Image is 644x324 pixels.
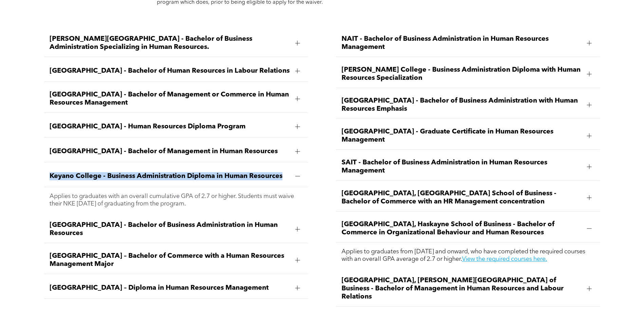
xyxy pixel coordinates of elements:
[342,97,582,113] span: [GEOGRAPHIC_DATA] - Bachelor of Business Administration with Human Resources Emphasis
[50,91,290,107] span: [GEOGRAPHIC_DATA] - Bachelor of Management or Commerce in Human Resources Management
[50,172,290,180] span: Keyano College - Business Administration Diploma in Human Resources
[342,128,582,144] span: [GEOGRAPHIC_DATA] - Graduate Certificate in Human Resources Management
[342,249,585,262] span: Applies to graduates from [DATE] and onward, who have completed the required courses with an over...
[50,284,290,292] span: [GEOGRAPHIC_DATA] – Diploma in Human Resources Management
[50,252,290,268] span: [GEOGRAPHIC_DATA] – Bachelor of Commerce with a Human Resources Management Major
[342,159,582,175] span: SAIT - Bachelor of Business Administration in Human Resources Management
[462,256,547,262] a: View the required courses here.
[342,66,582,82] span: [PERSON_NAME] College - Business Administration Diploma with Human Resources Specialization
[50,123,290,131] span: [GEOGRAPHIC_DATA] - Human Resources Diploma Program
[50,35,290,51] span: [PERSON_NAME][GEOGRAPHIC_DATA] - Bachelor of Business Administration Specializing in Human Resour...
[342,190,582,206] span: [GEOGRAPHIC_DATA], [GEOGRAPHIC_DATA] School of Business - Bachelor of Commerce with an HR Managem...
[342,220,582,237] span: [GEOGRAPHIC_DATA], Haskayne School of Business - Bachelor of Commerce in Organizational Behaviour...
[342,276,582,301] span: [GEOGRAPHIC_DATA], [PERSON_NAME][GEOGRAPHIC_DATA] of Business - Bachelor of Management in Human R...
[50,147,290,156] span: [GEOGRAPHIC_DATA] - Bachelor of Management in Human Resources
[50,193,303,208] p: Applies to graduates with an overall cumulative GPA of 2.7 or higher. Students must waive their N...
[50,67,290,75] span: [GEOGRAPHIC_DATA] - Bachelor of Human Resources in Labour Relations
[50,221,290,237] span: [GEOGRAPHIC_DATA] - Bachelor of Business Administration in Human Resources
[342,35,582,51] span: NAIT - Bachelor of Business Administration in Human Resources Management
